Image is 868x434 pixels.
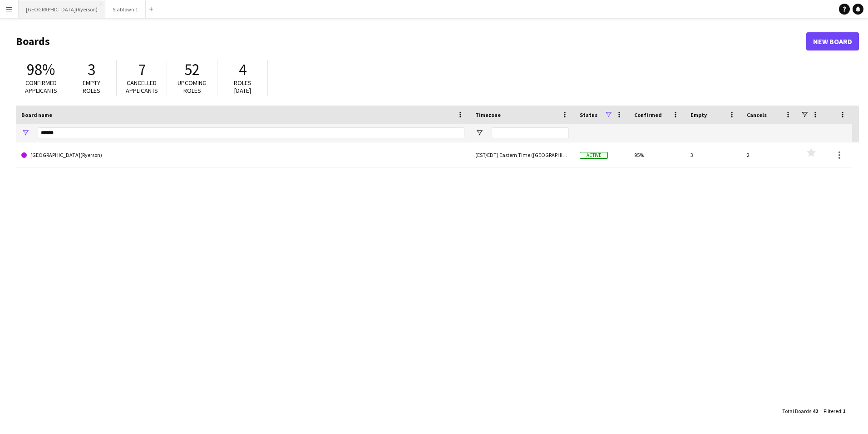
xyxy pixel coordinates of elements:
[580,152,608,159] span: Active
[83,79,100,95] span: Empty roles
[25,79,57,95] span: Confirmed applicants
[690,111,707,118] span: Empty
[105,0,146,18] button: Slabtown 1
[782,408,811,414] span: Total Boards
[88,60,95,80] span: 3
[38,127,464,138] input: Board name Filter Input
[629,142,685,167] div: 95%
[475,129,483,137] button: Open Filter Menu
[747,111,767,118] span: Cancels
[475,111,501,118] span: Timezone
[813,408,818,414] span: 42
[580,111,597,118] span: Status
[21,111,52,118] span: Board name
[21,129,30,137] button: Open Filter Menu
[824,402,845,420] div: :
[184,60,200,80] span: 52
[16,35,806,48] h1: Boards
[685,142,741,167] div: 3
[21,142,464,168] a: [GEOGRAPHIC_DATA](Ryerson)
[782,402,818,420] div: :
[239,60,247,80] span: 4
[234,79,252,95] span: Roles [DATE]
[492,127,569,138] input: Timezone Filter Input
[634,111,662,118] span: Confirmed
[843,408,845,414] span: 1
[824,408,841,414] span: Filtered
[19,0,105,18] button: [GEOGRAPHIC_DATA](Ryerson)
[806,32,859,50] a: New Board
[126,79,158,95] span: Cancelled applicants
[27,60,55,80] span: 98%
[470,142,574,167] div: (EST/EDT) Eastern Time ([GEOGRAPHIC_DATA] & [GEOGRAPHIC_DATA])
[138,60,146,80] span: 7
[741,142,798,167] div: 2
[178,79,207,95] span: Upcoming roles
